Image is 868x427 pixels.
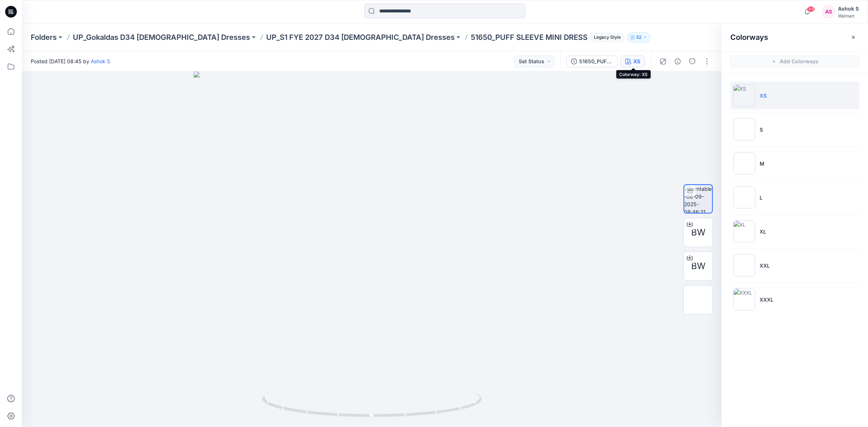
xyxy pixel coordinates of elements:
[760,126,763,133] p: S
[73,32,250,42] a: UP_Gokaldas D34 [DEMOGRAPHIC_DATA] Dresses
[588,32,624,42] button: Legacy Style
[579,57,613,65] div: 51650_PUFF SLEEVE MINI DRESS-XS-L
[730,33,768,42] h2: Colorways
[636,33,641,41] p: 52
[807,6,815,12] span: 89
[471,32,588,42] p: 51650_PUFF SLEEVE MINI DRESS
[822,5,835,18] div: AS
[91,58,110,64] a: Ashok S
[733,220,755,242] img: XL
[760,194,763,201] p: L
[691,260,705,273] span: BW
[760,92,767,99] p: XS
[684,185,712,213] img: turntable-06-09-2025-08:46:21
[266,32,455,42] a: UP_S1 FYE 2027 D34 [DEMOGRAPHIC_DATA] Dresses
[672,56,683,67] button: Details
[621,56,645,67] button: XS
[760,296,774,303] p: XXXL
[838,4,859,13] div: Ashok S
[733,186,755,208] img: L
[733,254,755,276] img: XXL
[31,57,110,65] span: Posted [DATE] 08:45 by
[31,32,57,42] a: Folders
[733,288,755,310] img: XXXL
[633,57,640,65] div: XS
[591,33,624,42] span: Legacy Style
[760,262,770,269] p: XXL
[733,84,755,106] img: XS
[691,226,705,239] span: BW
[566,56,618,67] button: 51650_PUFF SLEEVE MINI DRESS-XS-L
[760,160,764,167] p: M
[760,228,766,235] p: XL
[838,13,859,19] div: Walmart
[627,32,651,42] button: 52
[733,118,755,140] img: S
[733,152,755,174] img: M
